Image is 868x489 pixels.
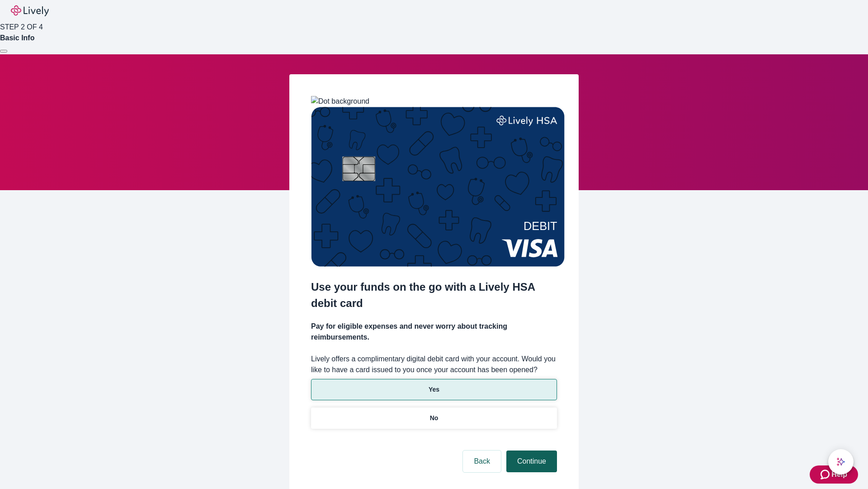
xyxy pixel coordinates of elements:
img: Debit card [311,107,565,267]
button: Zendesk support iconHelp [810,465,858,484]
h4: Pay for eligible expenses and never worry about tracking reimbursements. [311,321,557,343]
button: No [311,407,557,429]
button: chat [828,449,854,475]
button: Continue [506,451,557,472]
h2: Use your funds on the go with a Lively HSA debit card [311,279,557,312]
button: Back [463,451,501,472]
button: Yes [311,379,557,400]
svg: Lively AI Assistant [836,457,845,466]
p: Yes [429,385,439,394]
img: Lively [11,5,49,16]
label: Lively offers a complimentary digital debit card with your account. Would you like to have a card... [311,354,557,375]
span: Help [831,469,847,480]
p: No [430,413,439,423]
img: Dot background [311,96,369,107]
svg: Zendesk support icon [821,469,831,480]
